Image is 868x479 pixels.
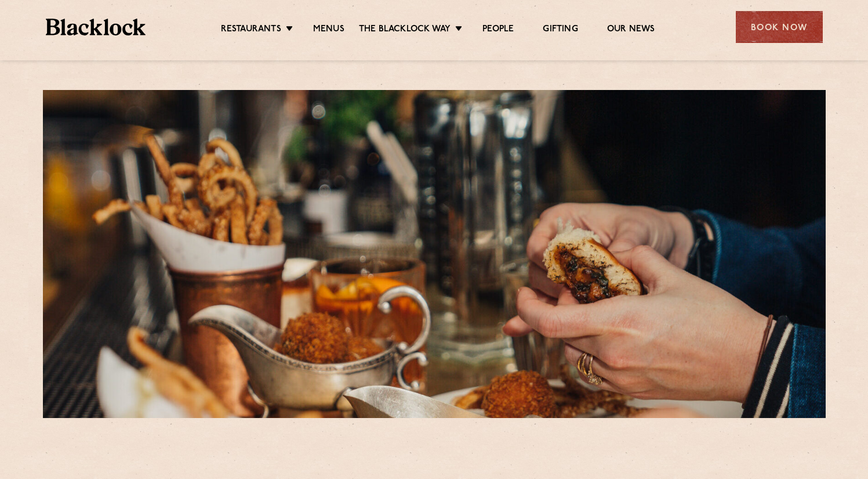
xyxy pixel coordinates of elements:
[46,19,146,35] img: BL_Textured_Logo-footer-cropped.svg
[313,24,344,37] a: Menus
[359,24,451,37] a: The Blacklock Way
[482,24,514,37] a: People
[543,24,578,37] a: Gifting
[736,11,823,43] div: Book Now
[607,24,655,37] a: Our News
[221,24,281,37] a: Restaurants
